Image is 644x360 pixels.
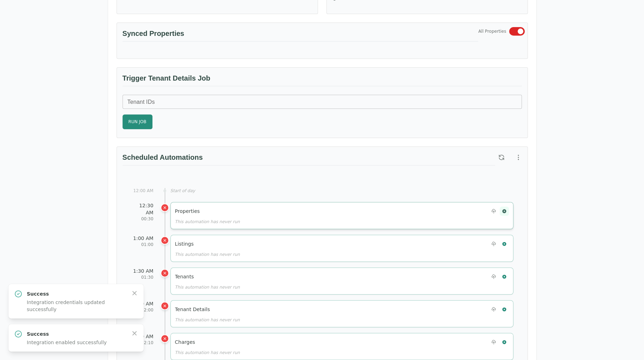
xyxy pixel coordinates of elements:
div: This automation has never run [175,350,509,355]
p: Success [27,290,125,297]
button: Upload Tenants file [489,272,498,281]
h5: Listings [175,240,194,247]
p: Success [27,330,125,337]
button: Run Listings now [500,239,509,248]
h5: Tenant Details [175,306,210,313]
p: Integration credentials updated successfully [27,299,125,313]
div: Tenants was scheduled for 1:30 AM but missed its scheduled time and hasn't run [161,269,169,277]
h3: Trigger Tenant Details Job [123,73,522,86]
h3: Synced Properties [123,29,479,42]
div: This automation has never run [175,219,509,225]
div: Start of day [170,188,513,194]
div: Listings was scheduled for 1:00 AM but missed its scheduled time and hasn't run [161,236,169,245]
button: Upload Properties file [489,207,498,216]
div: This automation has never run [175,317,509,323]
h3: Scheduled Automations [123,152,495,165]
div: Properties was scheduled for 12:30 AM but missed its scheduled time and hasn't run [161,203,169,212]
button: Upload Listings file [489,239,498,248]
button: Refresh scheduled automations [495,151,508,164]
h5: Charges [175,339,195,346]
button: Run Job [123,114,152,129]
div: 1:00 AM [131,235,154,242]
div: Tenant Details was scheduled for 2:00 AM but missed its scheduled time and hasn't run [161,302,169,310]
h5: Properties [175,208,200,215]
button: Run Properties now [500,207,509,216]
div: 1:30 AM [131,267,154,274]
div: Charges was scheduled for 2:10 AM but missed its scheduled time and hasn't run [161,334,169,343]
button: More options [512,151,525,164]
div: 12:00 AM [131,188,154,194]
button: Run Tenant Details now [500,305,509,314]
div: 00:30 [131,216,154,222]
p: Integration enabled successfully [27,339,125,346]
div: 01:00 [131,242,154,247]
div: 12:30 AM [131,202,154,216]
button: Switch to select specific properties [509,27,525,36]
button: Upload Tenant Details file [489,305,498,314]
span: All Properties [478,29,506,34]
button: Upload Charges file [489,337,498,347]
button: Run Tenants now [500,272,509,281]
div: This automation has never run [175,252,509,257]
h5: Tenants [175,273,194,280]
button: Run Charges now [500,337,509,347]
div: 01:30 [131,274,154,280]
div: This automation has never run [175,284,509,290]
